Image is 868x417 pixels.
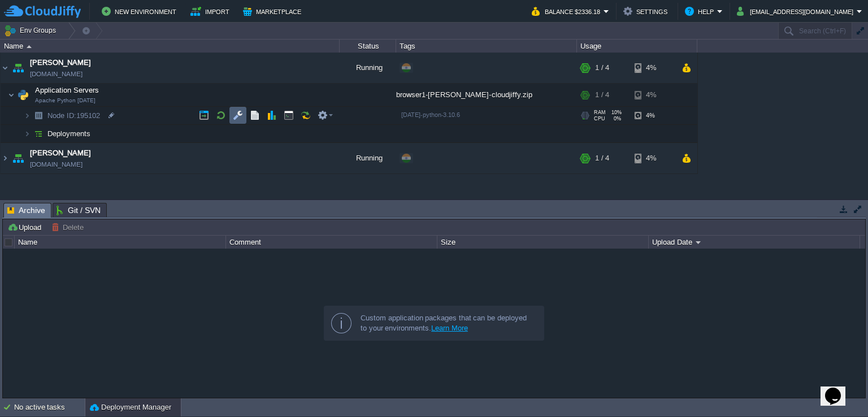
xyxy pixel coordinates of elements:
div: 1 / 4 [595,84,609,106]
img: AMDAwAAAACH5BAEAAAAALAAAAAABAAEAAAICRAEAOw== [15,84,31,106]
div: Comment [227,236,437,249]
a: [PERSON_NAME] [30,147,91,159]
div: Size [438,236,648,249]
span: Archive [7,203,45,218]
button: Settings [623,5,671,18]
span: Git / SVN [57,203,101,217]
button: Delete [51,222,87,232]
img: AMDAwAAAACH5BAEAAAAALAAAAAABAAEAAAICRAEAOw== [10,53,26,83]
span: 195102 [46,111,102,120]
div: Usage [578,40,697,53]
img: CloudJiffy [4,5,81,19]
a: [PERSON_NAME] [30,57,91,68]
button: Help [685,5,717,18]
div: 4% [635,84,671,106]
span: Node ID: [47,111,76,120]
img: AMDAwAAAACH5BAEAAAAALAAAAAABAAEAAAICRAEAOw== [31,125,46,142]
div: 1 / 4 [595,143,609,173]
a: Deployments [46,129,92,138]
a: [DOMAIN_NAME] [30,68,83,80]
img: AMDAwAAAACH5BAEAAAAALAAAAAABAAEAAAICRAEAOw== [27,45,32,48]
div: Custom application packages that can be deployed to your environments. [361,313,535,333]
button: Deployment Manager [90,402,171,413]
img: AMDAwAAAACH5BAEAAAAALAAAAAABAAEAAAICRAEAOw== [8,84,15,106]
div: 4% [635,107,671,124]
button: Marketplace [243,5,305,18]
div: browser1-[PERSON_NAME]-cloudjiffy.zip [396,84,577,106]
div: Upload Date [649,236,860,249]
img: AMDAwAAAACH5BAEAAAAALAAAAAABAAEAAAICRAEAOw== [24,107,31,124]
span: RAM [594,110,606,115]
button: New Environment [102,5,180,18]
div: 1 / 4 [595,53,609,83]
a: [DOMAIN_NAME] [30,159,83,170]
span: 10% [610,110,622,115]
span: 0% [610,116,621,121]
img: AMDAwAAAACH5BAEAAAAALAAAAAABAAEAAAICRAEAOw== [10,143,26,173]
div: Name [1,40,339,53]
div: Name [15,236,225,249]
span: Application Servers [34,85,101,95]
div: 4% [635,53,671,83]
span: [DATE]-python-3.10.6 [401,111,460,118]
img: AMDAwAAAACH5BAEAAAAALAAAAAABAAEAAAICRAEAOw== [1,143,10,173]
iframe: chat widget [821,372,857,406]
img: AMDAwAAAACH5BAEAAAAALAAAAAABAAEAAAICRAEAOw== [31,107,46,124]
a: Node ID:195102 [46,111,102,120]
button: Balance $2336.18 [532,5,604,18]
div: Tags [397,40,576,53]
button: [EMAIL_ADDRESS][DOMAIN_NAME] [737,5,857,18]
a: Application ServersApache Python [DATE] [34,86,101,94]
button: Import [190,5,233,18]
span: CPU [594,116,605,121]
span: Apache Python [DATE] [35,97,96,104]
img: AMDAwAAAACH5BAEAAAAALAAAAAABAAEAAAICRAEAOw== [1,53,10,83]
button: Env Groups [4,23,60,38]
button: Upload [7,222,45,232]
div: Status [340,40,396,53]
div: No active tasks [14,398,85,416]
img: AMDAwAAAACH5BAEAAAAALAAAAAABAAEAAAICRAEAOw== [24,125,31,142]
div: 4% [635,143,671,173]
a: Learn More [431,324,468,332]
div: Running [340,143,396,173]
div: Running [340,53,396,83]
